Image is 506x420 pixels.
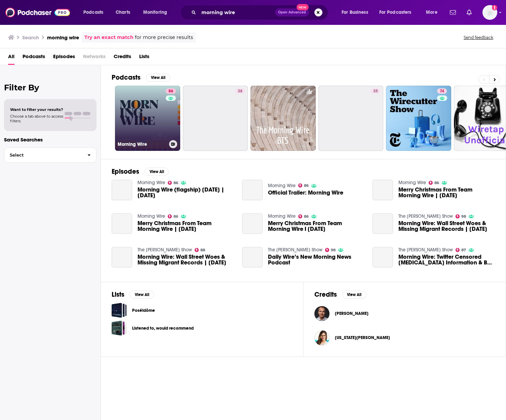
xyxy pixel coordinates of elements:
[342,8,368,17] span: For Business
[314,290,366,299] a: CreditsView All
[173,215,178,218] span: 86
[268,183,296,188] a: Morning Wire
[4,83,96,92] h2: Filter By
[168,214,179,218] a: 86
[268,220,364,232] a: Merry Christmas From Team Morning Wire I 12.25.22
[398,220,495,232] span: Morning Wire: Wall Street Woes & Missing Migrant Records | [DATE]
[10,114,63,123] span: Choose a tab above to access filters.
[275,8,309,16] button: Open AdvancedNew
[398,247,453,253] a: The Michael Knowles Show
[173,181,178,184] span: 86
[314,327,495,348] button: Georgia HoweGeorgia Howe
[132,325,194,332] a: Listened to, would recommend
[138,254,234,265] a: Morning Wire: Wall Street Woes & Missing Migrant Records | 1.2.23
[268,190,343,196] a: Official Trailer: Morning Wire
[314,303,495,324] button: John BickleyJohn Bickley
[130,291,154,299] button: View All
[398,213,453,219] a: The Ben Shapiro Show
[138,187,234,198] a: Morning Wire (flagship) Monday | 10.16.23
[447,7,459,18] a: Show notifications dropdown
[314,290,337,299] h2: Credits
[325,248,336,252] a: 98
[314,330,329,345] img: Georgia Howe
[138,254,234,265] span: Morning Wire: Wall Street Woes & Missing Migrant Records | [DATE]
[304,184,309,187] span: 86
[145,168,169,176] button: View All
[482,5,497,20] button: Show profile menu
[482,5,497,20] img: User Profile
[242,247,263,267] a: Daily Wire’s New Morning News Podcast
[398,180,426,185] a: Morning Wire
[342,291,366,299] button: View All
[235,88,245,94] a: 38
[462,35,495,40] button: Send feedback
[268,247,322,253] a: The Ben Shapiro Show
[112,321,127,336] a: Listened to, would recommend
[138,220,234,232] a: Merry Christmas From Team Morning Wire | 12.25.24
[386,86,451,151] a: 74
[135,34,193,41] span: for more precise results
[112,290,154,299] a: ListsView All
[114,51,131,65] a: Credits
[298,183,309,187] a: 86
[138,247,192,253] a: The Matt Walsh Show
[437,88,447,94] a: 74
[335,311,368,316] span: [PERSON_NAME]
[375,7,421,18] button: open menu
[112,167,169,176] a: EpisodesView All
[112,303,127,318] a: Poséidôme
[492,5,497,10] svg: Add a profile image
[84,34,133,41] a: Try an exact match
[183,86,248,151] a: 38
[116,8,130,17] span: Charts
[112,213,132,234] a: Merry Christmas From Team Morning Wire | 12.25.24
[187,5,335,20] div: Search podcasts, credits, & more...
[53,51,75,65] a: Episodes
[331,249,336,252] span: 98
[138,213,165,219] a: Morning Wire
[138,187,234,198] span: Morning Wire (flagship) [DATE] | [DATE]
[242,180,263,200] a: Official Trailer: Morning Wire
[426,8,437,17] span: More
[139,51,149,65] a: Lists
[200,249,205,252] span: 88
[335,335,390,340] a: Georgia Howe
[373,213,393,234] a: Morning Wire: Wall Street Woes & Missing Migrant Records | 1.2.23
[456,248,466,252] a: 87
[4,153,82,157] span: Select
[314,306,329,321] img: John Bickley
[132,307,155,314] a: Poséidôme
[461,215,466,218] span: 98
[112,247,132,267] a: Morning Wire: Wall Street Woes & Missing Migrant Records | 1.2.23
[23,51,45,65] a: Podcasts
[268,220,364,232] span: Merry Christmas From Team Morning Wire I [DATE]
[318,86,384,151] a: 35
[335,335,390,340] span: [US_STATE][PERSON_NAME]
[8,51,14,65] a: All
[398,220,495,232] a: Morning Wire: Wall Street Woes & Missing Migrant Records | 1.2.23
[421,7,446,18] button: open menu
[461,249,466,252] span: 87
[195,248,205,252] a: 88
[118,141,166,147] h3: Morning Wire
[168,88,173,95] span: 86
[464,7,474,18] a: Show notifications dropdown
[112,167,139,176] h2: Episodes
[398,254,495,265] span: Morning Wire: Twitter Censored [MEDICAL_DATA] Information & Bail Reform Failure | [DATE]
[22,34,39,41] h3: Search
[429,181,439,185] a: 86
[10,107,63,112] span: Want to filter your results?
[139,7,176,18] button: open menu
[112,73,141,82] h2: Podcasts
[398,187,495,198] a: Merry Christmas From Team Morning Wire | 12.25.23
[4,148,96,163] button: Select
[398,254,495,265] a: Morning Wire: Twitter Censored Covid Information & Bail Reform Failure | 12.29.22
[379,8,412,17] span: For Podcasters
[112,73,170,82] a: PodcastsView All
